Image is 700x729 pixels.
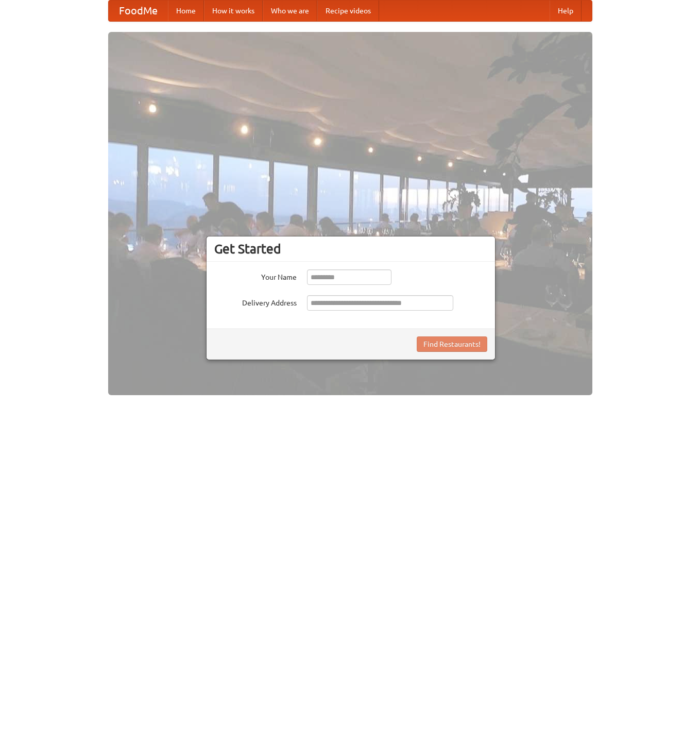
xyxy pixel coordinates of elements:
[204,1,263,21] a: How it works
[168,1,204,21] a: Home
[214,241,487,257] h3: Get Started
[214,295,297,308] label: Delivery Address
[317,1,379,21] a: Recipe videos
[417,336,487,352] button: Find Restaurants!
[550,1,582,21] a: Help
[214,269,297,282] label: Your Name
[109,1,168,21] a: FoodMe
[263,1,317,21] a: Who we are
